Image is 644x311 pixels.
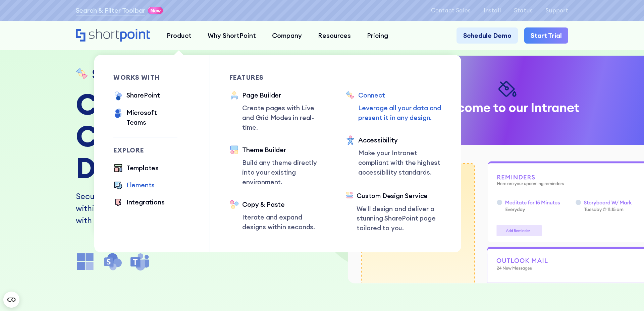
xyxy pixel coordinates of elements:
[345,135,442,178] a: AccessibilityMake your Intranet compliant with the highest accessibility standards.
[610,279,644,311] iframe: Chat Widget
[126,197,165,207] div: Integrations
[358,148,442,177] p: Make your Intranet compliant with the highest accessibility standards.
[359,27,396,44] a: Pricing
[208,31,256,41] div: Why ShortPoint
[126,163,159,173] div: Templates
[103,252,122,271] img: SharePoint icon
[229,90,326,132] a: Page BuilderCreate pages with Live and Grid Modes in real-time.
[242,200,326,209] div: Copy & Paste
[358,103,442,123] p: Leverage all your data and present it in any design.
[345,90,442,123] a: ConnectLeverage all your data and present it in any design.
[76,6,145,15] a: Search & Filter Toolbar
[358,90,442,100] div: Connect
[457,27,518,44] a: Schedule Demo
[514,7,533,14] a: Status
[130,252,150,271] img: microsoft teams icon
[229,200,326,232] a: Copy & PasteIterate and expand designs within seconds.
[358,135,442,145] div: Accessibility
[242,212,326,232] p: Iterate and expand designs within seconds.
[159,27,200,44] a: Product
[113,197,164,208] a: Integrations
[113,163,159,174] a: Templates
[76,29,151,43] a: Home
[310,27,359,44] a: Resources
[367,31,388,41] div: Pricing
[76,190,275,226] p: Securely integrate data from any source directly within your beautifully designed SharePoint page...
[92,67,211,82] h1: ShortPoint Connect
[76,239,317,245] div: Works With:
[242,145,326,155] div: Theme Builder
[264,27,310,44] a: Company
[229,145,326,187] a: Theme BuilderBuild any theme directly into your existing environment.
[242,90,326,100] div: Page Builder
[126,108,178,127] div: Microsoft Teams
[345,191,442,233] a: Custom Design ServiceWe’ll design and deliver a stunning SharePoint page tailored to you.
[357,191,442,201] div: Custom Design Service
[200,27,264,44] a: Why ShortPoint
[318,31,351,41] div: Resources
[126,90,160,100] div: SharePoint
[242,103,326,132] p: Create pages with Live and Grid Modes in real-time.
[545,7,568,14] a: Support
[113,180,155,191] a: Elements
[3,292,19,308] button: Open CMP widget
[431,7,471,14] a: Contact Sales
[242,158,326,187] p: Build any theme directly into your existing environment.
[113,147,177,153] div: Explore
[524,27,568,44] a: Start Trial
[113,74,177,81] div: works with
[272,31,302,41] div: Company
[113,90,160,102] a: SharePoint
[484,7,501,14] a: Install
[76,252,95,271] img: microsoft office icon
[113,108,177,127] a: Microsoft Teams
[167,31,192,41] div: Product
[357,204,442,233] p: We’ll design and deliver a stunning SharePoint page tailored to you.
[229,74,326,81] div: Features
[76,88,317,184] h2: Connect Dynamic Content From Any Data Source
[126,180,155,190] div: Elements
